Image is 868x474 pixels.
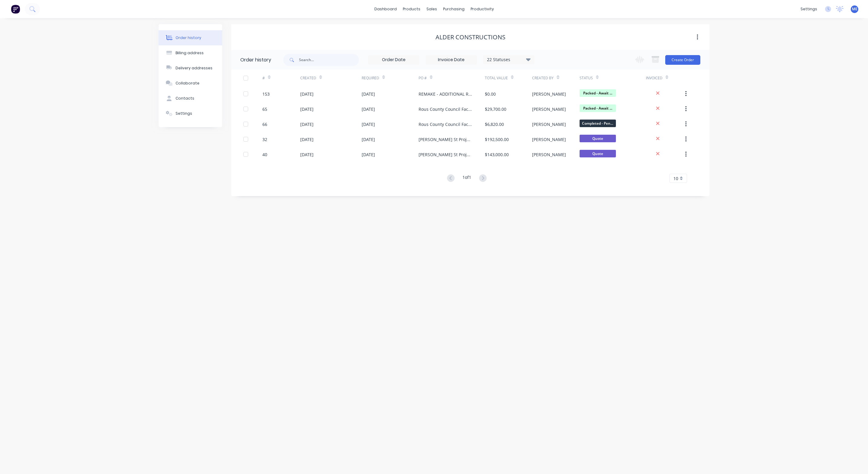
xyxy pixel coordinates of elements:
div: [DATE] [362,121,375,127]
div: REMAKE - ADDITIONAL REINFORCING ITEMS (TRUSS) [419,91,473,97]
div: Collaborate [176,81,199,86]
div: productivity [468,5,497,14]
button: Delivery addresses [159,61,222,76]
div: [PERSON_NAME] [532,136,566,143]
div: Delivery addresses [176,65,212,71]
div: 65 [262,106,267,112]
div: $29,700.00 [485,106,506,112]
img: Factory [11,5,20,14]
input: Search... [299,54,359,66]
div: Required [362,70,419,86]
div: # [262,70,300,86]
div: [DATE] [300,121,314,127]
div: [DATE] [300,91,314,97]
span: 10 [673,175,678,182]
div: Order history [240,56,271,64]
span: Quote [580,150,616,157]
div: Billing address [176,50,204,56]
span: Packed - Await ... [580,89,616,97]
div: Settings [176,111,192,116]
button: Collaborate [159,76,222,91]
div: Order history [176,35,201,41]
div: Created [300,70,362,86]
div: [PERSON_NAME] [532,151,566,158]
div: PO # [419,70,485,86]
div: sales [423,5,440,14]
input: Invoice Date [426,55,477,64]
div: Alder Constructions [436,34,505,41]
div: 1 of 1 [462,174,471,183]
span: Packed - Await ... [580,104,616,112]
div: Invoiced [646,75,663,81]
div: settings [797,5,820,14]
div: Created By [532,75,554,81]
div: Invoiced [646,70,684,86]
div: $143,000.00 [485,151,509,158]
div: [DATE] [362,151,375,158]
div: [DATE] [300,151,314,158]
div: [DATE] [362,136,375,143]
div: [DATE] [362,91,375,97]
div: [PERSON_NAME] [532,121,566,127]
div: 22 Statuses [483,56,534,63]
button: Order history [159,30,222,45]
span: Quote [580,135,616,142]
div: $6,820.00 [485,121,504,127]
div: Total Value [485,75,508,81]
span: ME [852,6,857,12]
div: [DATE] [300,136,314,143]
div: $0.00 [485,91,496,97]
div: Status [580,75,593,81]
div: Rous County Council Facilities - Building B - Operable Wall Steel Changes - VAR 08 [419,121,473,127]
span: Completed - Pen... [580,120,616,127]
button: Settings [159,106,222,121]
button: Create Order [665,55,700,65]
button: Contacts [159,91,222,106]
div: products [400,5,423,14]
div: Required [362,75,379,81]
div: Created By [532,70,579,86]
div: [DATE] [362,106,375,112]
div: [PERSON_NAME] St Project, Social Futures - STEEL FRAMING SOLUTIONS - Wall Framing [419,151,473,158]
div: PO # [419,75,427,81]
div: 40 [262,151,267,158]
input: Order Date [368,55,419,64]
div: [DATE] [300,106,314,112]
div: $192,500.00 [485,136,509,143]
div: # [262,75,265,81]
div: Rous County Council Facilities - Building A Warehouse - Additional Wall Framing VAR 07 [419,106,473,112]
div: 32 [262,136,267,143]
div: [PERSON_NAME] St Project, Social Futures - STEEL FRAMING SOLUTIONS - Roof Framing - Rev 2 [419,136,473,143]
div: [PERSON_NAME] [532,91,566,97]
div: Created [300,75,316,81]
button: Billing address [159,45,222,61]
div: Total Value [485,70,532,86]
div: [PERSON_NAME] [532,106,566,112]
div: 66 [262,121,267,127]
div: purchasing [440,5,468,14]
div: 153 [262,91,270,97]
a: dashboard [371,5,400,14]
div: Contacts [176,96,194,101]
div: Status [580,70,646,86]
